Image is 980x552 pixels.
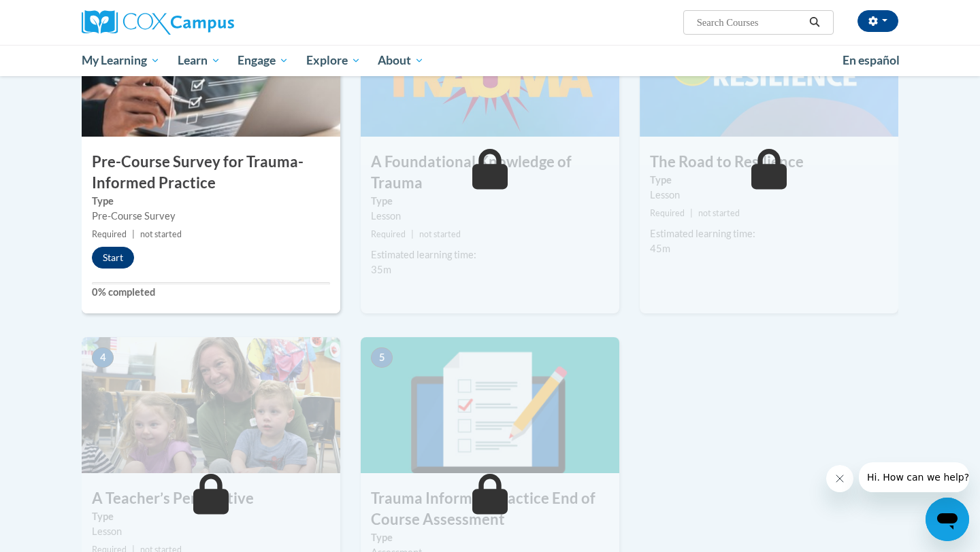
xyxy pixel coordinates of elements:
span: not started [419,229,461,239]
h3: A Foundational Knowledge of Trauma [361,152,619,194]
span: 35m [371,264,391,275]
a: About [370,45,434,76]
a: Engage [229,45,297,76]
span: 45m [650,243,670,254]
label: Type [650,173,888,188]
input: Search Courses [696,14,804,31]
a: My Learning [73,45,169,76]
label: Type [92,509,330,524]
span: About [378,52,424,69]
span: not started [698,208,740,218]
iframe: Close message [826,465,853,492]
span: En español [843,53,900,67]
div: Main menu [61,45,919,76]
a: Learn [169,45,229,76]
span: Required [650,208,685,218]
button: Search [804,14,825,31]
h3: Trauma Informed Practice End of Course Assessment [361,488,619,530]
span: Required [92,229,127,239]
div: Lesson [92,524,330,539]
span: | [690,208,693,218]
span: | [132,229,135,239]
label: Type [92,194,330,209]
h3: Pre-Course Survey for Trauma-Informed Practice [82,152,340,194]
div: Estimated learning time: [371,247,609,262]
span: Required [371,229,406,239]
div: Lesson [650,188,888,203]
h3: A Teacher’s Perspective [82,488,340,509]
span: | [411,229,414,239]
button: Start [92,247,134,269]
div: Pre-Course Survey [92,209,330,224]
iframe: Message from company [859,462,969,492]
img: Course Image [361,337,619,473]
label: 0% completed [92,285,330,300]
iframe: Button to launch messaging window [926,498,969,541]
a: Explore [297,45,370,76]
h3: The Road to Resilience [640,152,898,173]
button: Account Settings [857,10,898,32]
span: Engage [238,52,289,69]
label: Type [371,194,609,209]
div: Lesson [371,209,609,224]
span: 4 [92,347,114,368]
a: En español [834,46,909,75]
span: Learn [178,52,220,69]
div: Estimated learning time: [650,226,888,241]
img: Cox Campus [82,10,234,35]
span: Explore [306,52,361,69]
span: 5 [371,347,393,368]
span: My Learning [82,52,160,69]
label: Type [371,530,609,545]
img: Course Image [82,337,340,473]
a: Cox Campus [82,10,340,35]
span: not started [140,229,182,239]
